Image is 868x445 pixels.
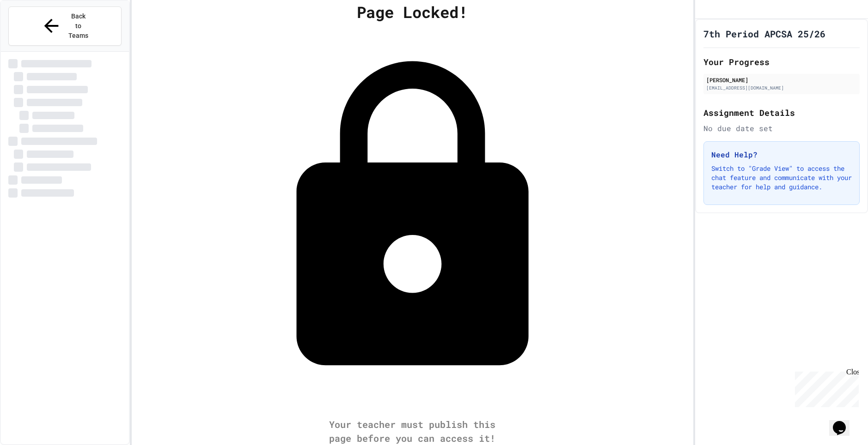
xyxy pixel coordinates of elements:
[320,417,505,445] div: Your teacher must publish this page before you can access it!
[711,149,852,160] h3: Need Help?
[8,6,122,46] button: Back to Teams
[703,27,825,40] h1: 7th Period APCSA 25/26
[706,84,857,91] div: [EMAIL_ADDRESS][DOMAIN_NAME]
[4,4,64,59] div: Chat with us now!Close
[829,408,859,436] iframe: chat widget
[703,106,860,119] h2: Assignment Details
[703,123,860,134] div: No due date set
[711,164,852,192] p: Switch to "Grade View" to access the chat feature and communicate with your teacher for help and ...
[706,76,857,84] div: [PERSON_NAME]
[703,55,860,68] h2: Your Progress
[67,12,89,41] span: Back to Teams
[791,368,859,407] iframe: chat widget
